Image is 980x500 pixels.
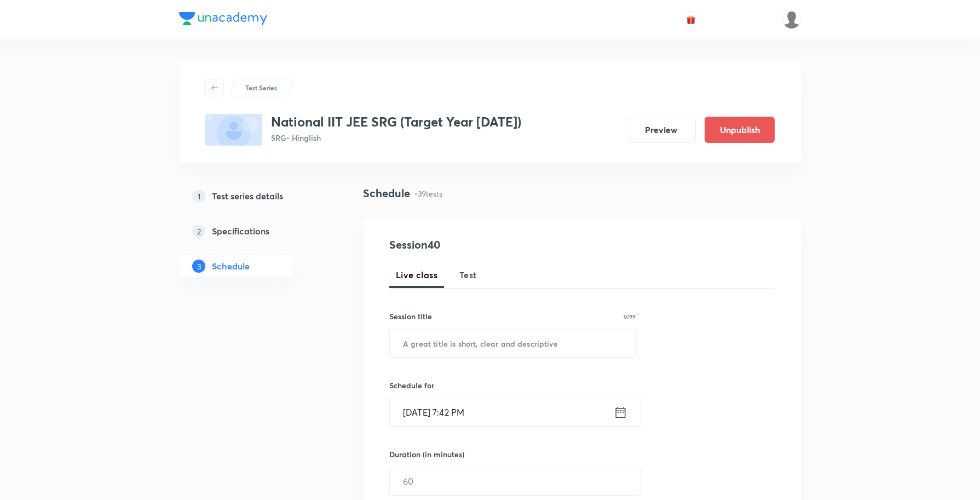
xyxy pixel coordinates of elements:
h3: National IIT JEE SRG (Target Year [DATE]) [271,114,521,130]
button: avatar [682,11,700,28]
span: Test [459,268,477,281]
a: Company Logo [179,12,267,28]
h5: Schedule [212,260,250,273]
p: 0/99 [624,314,636,319]
span: Live class [396,268,437,281]
p: 3 [192,260,205,273]
h5: Test series details [212,189,283,203]
p: 2 [192,225,205,238]
p: 1 [192,189,205,203]
h4: Schedule [363,185,410,202]
p: Test Series [245,83,277,93]
img: Shahid ahmed [782,10,801,29]
img: avatar [686,15,696,25]
h6: Session title [389,311,432,322]
input: A great title is short, clear and descriptive [390,329,635,357]
a: 1Test series details [179,185,328,207]
p: • 39 tests [414,188,442,199]
button: Unpublish [705,117,775,143]
p: SRG • Hinglish [271,132,521,143]
img: fallback-thumbnail.png [205,114,262,146]
h6: Duration (in minutes) [389,449,464,460]
button: Preview [626,117,696,143]
h4: Session 40 [389,237,589,253]
h6: Schedule for [389,380,636,391]
h5: Specifications [212,225,269,238]
input: 60 [390,467,641,495]
a: 2Specifications [179,220,328,242]
img: Company Logo [179,12,267,25]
